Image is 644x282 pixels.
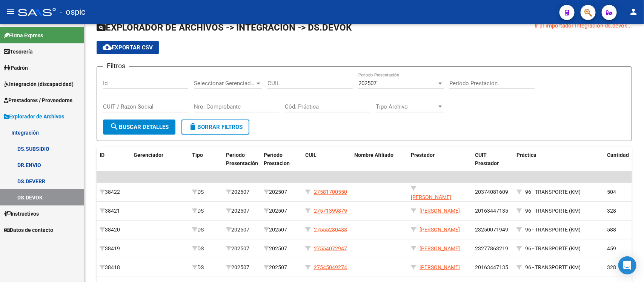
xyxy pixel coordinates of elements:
span: [PERSON_NAME] [420,245,460,251]
div: 38418 [100,263,128,272]
span: 27554072947 [314,245,347,251]
button: Buscar Detalles [103,120,175,135]
span: 96 - TRANSPORTE (KM) [525,208,581,214]
span: Periodo Prestacion [264,152,290,167]
mat-icon: person [629,7,638,16]
div: 202507 [226,188,258,196]
span: Práctica [516,152,536,158]
span: Integración (discapacidad) [4,80,74,88]
button: Borrar Filtros [181,120,249,135]
div: 202507 [264,244,299,253]
mat-icon: menu [6,7,15,16]
span: Buscar Detalles [110,124,169,130]
mat-icon: search [110,122,119,131]
mat-icon: cloud_download [103,43,112,52]
div: 202507 [226,244,258,253]
span: Tesorería [4,48,33,56]
span: 588 [607,227,616,233]
span: CUIT Prestador [475,152,499,167]
h3: Filtros [103,61,129,71]
div: 202507 [264,263,299,272]
div: 202507 [264,207,299,215]
span: 96 - TRANSPORTE (KM) [525,227,581,233]
span: EXPLORADOR DE ARCHIVOS -> INTEGRACION -> DS.DEVOK [97,22,352,33]
span: Exportar CSV [103,44,153,51]
datatable-header-cell: Nombre Afiliado [351,147,408,172]
span: Seleccionar Gerenciador [194,80,255,87]
div: DS [192,225,220,234]
div: DS [192,188,220,196]
span: Firma Express [4,31,43,40]
span: Padrón [4,64,28,72]
span: CUIL [305,152,317,158]
span: Prestadores / Proveedores [4,96,72,104]
div: 38420 [100,225,128,234]
span: [PERSON_NAME] [420,227,460,233]
span: Periodo Presentación [226,152,258,167]
datatable-header-cell: Tipo [189,147,223,172]
span: 328 [607,208,616,214]
span: 202507 [358,80,377,87]
span: 23250071949 [475,227,508,233]
div: DS [192,207,220,215]
span: Tipo Archivo [376,103,437,110]
span: 459 [607,245,616,251]
div: 202507 [264,188,299,196]
span: - ospic [60,4,86,20]
div: 38422 [100,188,128,196]
div: Ir al importador Integración ds.devok... [535,21,632,30]
span: [PERSON_NAME] [420,208,460,214]
span: Borrar Filtros [188,124,243,130]
span: 20163447135 [475,264,508,270]
div: 202507 [226,225,258,234]
span: Prestador [411,152,435,158]
span: 20374081609 [475,189,508,195]
span: [PERSON_NAME] [420,264,460,270]
div: 38421 [100,207,128,215]
datatable-header-cell: CUIT Prestador [472,147,513,172]
span: Cantidad [607,152,629,158]
span: Instructivos [4,210,39,218]
span: 27571399879 [314,208,347,214]
span: 23277863219 [475,245,508,251]
div: 202507 [226,207,258,215]
datatable-header-cell: CUIL [302,147,351,172]
datatable-header-cell: Cantidad [604,147,638,172]
div: DS [192,244,220,253]
span: Nombre Afiliado [354,152,393,158]
span: 27555280438 [314,227,347,233]
span: Explorador de Archivos [4,112,64,121]
span: [PERSON_NAME] [PERSON_NAME] [411,194,451,209]
span: 96 - TRANSPORTE (KM) [525,264,581,270]
div: DS [192,263,220,272]
datatable-header-cell: Práctica [513,147,604,172]
datatable-header-cell: Gerenciador [131,147,189,172]
mat-icon: delete [188,122,197,131]
span: 96 - TRANSPORTE (KM) [525,189,581,195]
span: Datos de contacto [4,226,53,234]
span: 27545049274 [314,264,347,270]
datatable-header-cell: Periodo Prestacion [261,147,302,172]
div: 38419 [100,244,128,253]
span: 96 - TRANSPORTE (KM) [525,245,581,251]
span: 328 [607,264,616,270]
span: 504 [607,189,616,195]
span: 20163447135 [475,208,508,214]
div: 202507 [264,225,299,234]
span: ID [100,152,105,158]
datatable-header-cell: ID [97,147,131,172]
div: 202507 [226,263,258,272]
datatable-header-cell: Prestador [408,147,472,172]
datatable-header-cell: Periodo Presentación [223,147,261,172]
div: Open Intercom Messenger [618,256,636,274]
span: 27581700550 [314,189,347,195]
span: Tipo [192,152,203,158]
span: Gerenciador [134,152,163,158]
button: Exportar CSV [97,41,159,54]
